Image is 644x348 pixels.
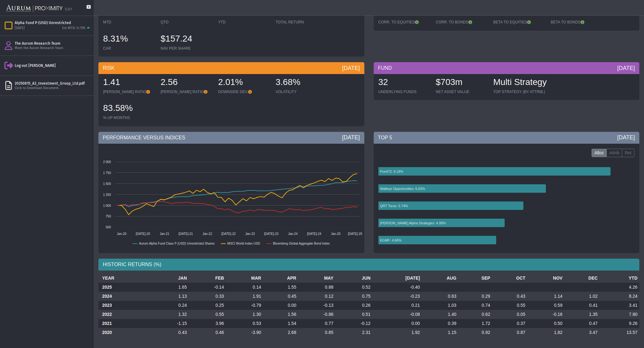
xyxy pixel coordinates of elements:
td: 0.43 [492,292,527,301]
text: Point72: 9.18% [380,170,403,173]
td: 1.91 [226,292,263,301]
td: 0.37 [492,319,527,328]
td: 0.63 [422,292,458,301]
td: 0.74 [458,301,492,310]
div: TOP 5 [374,132,640,144]
text: [PERSON_NAME] Alpha Strategies: 4.99% [380,221,446,225]
div: [DATE] [342,64,360,72]
div: BETA TO BONDS [551,20,602,25]
label: Attrib [607,149,622,157]
td: 0.75 [335,292,372,301]
td: 0.62 [458,310,492,319]
td: 1.35 [564,310,599,319]
td: 0.14 [226,283,263,292]
th: DEC [564,274,599,283]
div: [DATE] [617,64,635,72]
div: 83.58% [103,102,154,115]
td: -0.12 [335,319,372,328]
text: Walleye Opportunities: 6.63% [380,187,425,191]
td: 7.80 [600,310,639,319]
td: 0.77 [298,319,335,328]
div: The Aurum Research Team [15,41,91,46]
th: [DATE] [372,274,422,283]
td: -0.23 [372,292,422,301]
td: 3.41 [600,301,639,310]
div: NAV PER SHARE [161,46,212,51]
div: [DATE] [15,26,25,31]
th: 2020 [98,328,152,337]
td: 3.47 [564,328,599,337]
td: 0.43 [152,328,189,337]
div: Multi Strategy [493,76,547,89]
text: 500 [106,226,111,229]
td: 1.54 [263,319,298,328]
td: 0.50 [527,319,564,328]
th: JUN [335,274,372,283]
div: QTD [161,20,212,25]
td: 1.03 [422,301,458,310]
div: $157.24 [161,33,212,46]
div: Alpha Fund P (USD) Unrestricted [15,20,91,25]
td: 4.26 [600,283,639,292]
th: 2025 [98,283,152,292]
td: 1.82 [527,328,564,337]
text: 1 250 [103,193,111,196]
td: 0.39 [422,319,458,328]
td: 13.57 [600,328,639,337]
td: 0.52 [335,283,372,292]
div: MTD [103,20,154,25]
td: 1.13 [152,292,189,301]
text: [DATE]-20 [136,232,150,236]
div: Log out [PERSON_NAME] [15,63,91,68]
text: Aurum Alpha Fund Class P (USD) Unrestricted Shares [139,242,215,245]
td: -0.86 [298,310,335,319]
td: -0.08 [372,310,422,319]
img: Aurum-Proximity%20white.svg [6,2,62,16]
td: 1.02 [564,292,599,301]
div: Est MTD: 0.73% [62,26,85,31]
div: Meet the Aurum Research Team [15,46,91,51]
td: 1.30 [226,310,263,319]
td: 0.85 [298,328,335,337]
td: 0.92 [458,328,492,337]
text: Jan-20 [117,232,127,236]
td: 0.87 [492,328,527,337]
th: 2023 [98,301,152,310]
div: NET ASSET VALUE [436,89,487,94]
td: 0.47 [564,319,599,328]
td: -0.16 [527,310,564,319]
text: MSCI World Index USD [227,242,260,245]
td: 3.96 [189,319,226,328]
th: 2021 [98,319,152,328]
td: -1.15 [152,319,189,328]
div: CAR [103,46,154,51]
td: 1.32 [152,310,189,319]
text: [DATE]-23 [264,232,278,236]
td: 0.24 [152,301,189,310]
div: [PERSON_NAME] RATIO [161,89,212,94]
div: $703m [436,76,487,89]
td: 1.65 [152,283,189,292]
td: 0.25 [189,301,226,310]
div: 8.31% [103,33,154,46]
text: Jan-25 [331,232,341,236]
th: YTD [600,274,639,283]
div: % UP MONTHS [103,115,154,120]
div: HISTORIC RETURNS (%) [98,259,639,271]
text: 750 [106,215,111,218]
label: Ret [622,149,634,157]
td: 2.68 [263,328,298,337]
th: 2022 [98,310,152,319]
td: 8.24 [600,292,639,301]
td: -0.14 [189,283,226,292]
text: Jan-23 [245,232,255,236]
text: EGMF: 4.66% [380,238,402,242]
td: 0.26 [335,301,372,310]
td: 0.21 [372,301,422,310]
text: Jan-22 [202,232,212,236]
text: [DATE]-25 [348,232,362,236]
th: MAY [298,274,335,283]
td: 0.12 [298,292,335,301]
td: 0.46 [189,328,226,337]
div: [DATE] [342,134,360,141]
